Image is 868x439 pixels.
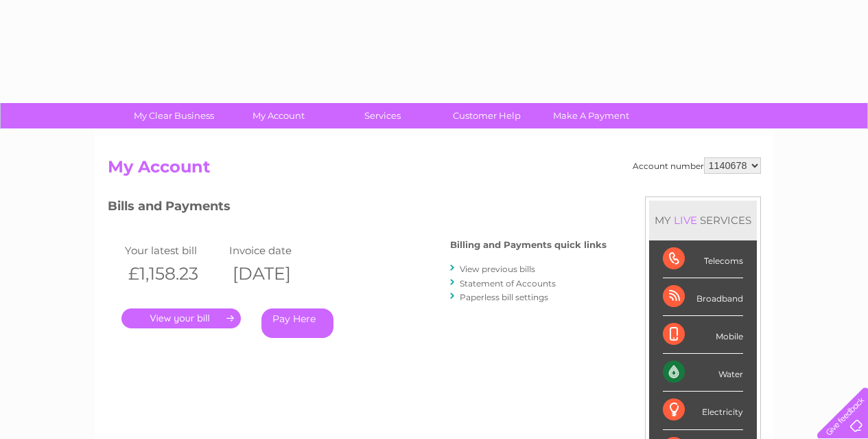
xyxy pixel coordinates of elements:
h3: Bills and Payments [108,196,607,221]
a: Paperless bill settings [460,292,548,302]
a: Statement of Accounts [460,278,556,289]
div: Mobile [663,316,743,354]
div: Electricity [663,392,743,429]
div: Broadband [663,278,743,316]
div: MY SERVICES [649,201,757,240]
td: Invoice date [226,241,331,260]
th: [DATE] [226,260,331,288]
a: Pay Here [261,308,333,338]
td: Your latest bill [121,241,226,260]
a: . [121,308,241,328]
th: £1,158.23 [121,260,226,288]
a: Customer Help [430,103,543,128]
div: LIVE [671,214,700,227]
a: View previous bills [460,264,535,274]
a: My Clear Business [117,103,231,128]
div: Account number [633,157,761,174]
a: Services [326,103,439,128]
h2: My Account [108,157,761,183]
div: Water [663,354,743,392]
h4: Billing and Payments quick links [450,240,607,250]
a: My Account [222,103,335,128]
div: Telecoms [663,240,743,278]
a: Make A Payment [535,103,648,128]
